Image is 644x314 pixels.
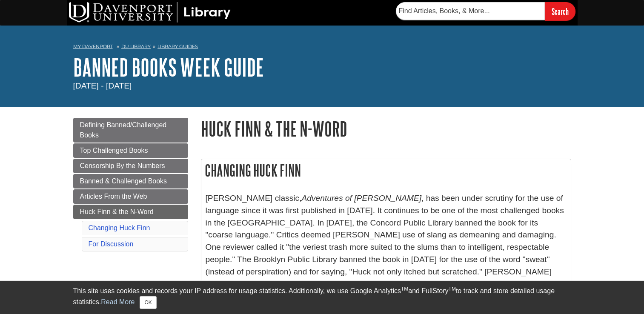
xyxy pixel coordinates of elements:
[157,43,198,49] a: Library Guides
[73,118,188,143] a: Defining Banned/Challenged Books
[73,41,571,54] nav: breadcrumb
[73,54,264,80] a: Banned Books Week Guide
[80,193,147,200] span: Articles From the Web
[89,240,134,248] a: For Discussion
[69,2,231,23] img: DU Library
[73,81,132,90] span: [DATE] - [DATE]
[73,174,188,188] a: Banned & Challenged Books
[449,286,456,292] sup: TM
[73,159,188,173] a: Censorship By the Numbers
[401,286,408,292] sup: TM
[73,118,188,253] div: Guide Page Menu
[101,298,135,305] a: Read More
[80,162,165,169] span: Censorship By the Numbers
[396,2,545,20] input: Find Articles, Books, & More...
[121,43,151,49] a: DU Library
[89,224,150,231] a: Changing Huck Finn
[545,2,575,20] input: Search
[80,147,148,154] span: Top Challenged Books
[396,2,575,20] form: Searches DU Library's articles, books, and more
[73,189,188,204] a: Articles From the Web
[73,286,571,309] div: This site uses cookies and records your IP address for usage statistics. Additionally, we use Goo...
[73,143,188,158] a: Top Challenged Books
[80,177,167,185] span: Banned & Challenged Books
[201,159,571,182] h2: Changing Huck Finn
[80,121,167,139] span: Defining Banned/Challenged Books
[140,296,156,309] button: Close
[73,43,113,50] a: My Davenport
[73,205,188,219] a: Huck Finn & the N-Word
[201,118,571,140] h1: Huck Finn & the N-Word
[302,194,422,203] em: Adventures of [PERSON_NAME]
[80,208,154,215] span: Huck Finn & the N-Word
